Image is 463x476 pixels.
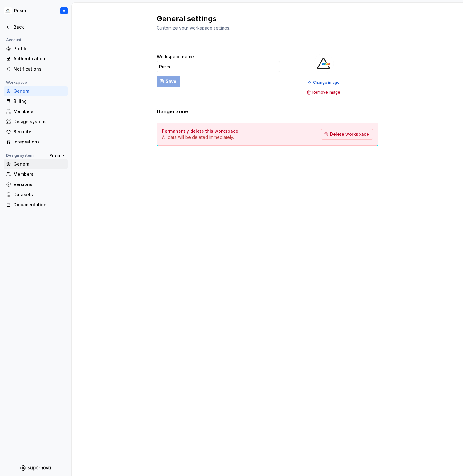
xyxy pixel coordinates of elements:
[157,14,371,24] h2: General settings
[4,180,68,189] a: Versions
[1,4,70,18] button: PrismA
[14,181,65,188] div: Versions
[14,56,65,62] div: Authentication
[162,134,238,140] p: All data will be deleted immediately.
[4,169,68,179] a: Members
[14,202,65,208] div: Documentation
[4,86,68,96] a: General
[4,152,36,159] div: Design system
[63,8,65,13] div: A
[14,129,65,135] div: Security
[313,80,340,85] span: Change image
[305,88,343,97] button: Remove image
[4,7,12,14] img: 933d721a-f27f-49e1-b294-5bdbb476d662.png
[4,54,68,64] a: Authentication
[4,22,68,32] a: Back
[14,24,65,30] div: Back
[4,96,68,106] a: Billing
[14,66,65,72] div: Notifications
[14,171,65,177] div: Members
[162,128,238,134] h4: Permanently delete this workspace
[14,108,65,115] div: Members
[4,190,68,200] a: Datasets
[305,78,342,87] button: Change image
[50,153,60,158] span: Prism
[14,161,65,167] div: General
[14,88,65,94] div: General
[4,44,68,54] a: Profile
[157,54,194,60] label: Workspace name
[4,79,30,86] div: Workspace
[157,108,188,115] h3: Danger zone
[14,119,65,125] div: Design systems
[14,98,65,104] div: Billing
[4,107,68,116] a: Members
[14,46,65,52] div: Profile
[4,36,24,44] div: Account
[14,192,65,198] div: Datasets
[4,64,68,74] a: Notifications
[20,465,51,471] svg: Supernova Logo
[157,25,230,30] span: Customize your workspace settings.
[4,117,68,127] a: Design systems
[312,90,340,95] span: Remove image
[321,129,373,140] button: Delete workspace
[14,139,65,145] div: Integrations
[314,54,334,73] img: 933d721a-f27f-49e1-b294-5bdbb476d662.png
[4,200,68,210] a: Documentation
[14,8,26,14] div: Prism
[330,131,369,137] span: Delete workspace
[4,137,68,147] a: Integrations
[4,159,68,169] a: General
[4,127,68,137] a: Security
